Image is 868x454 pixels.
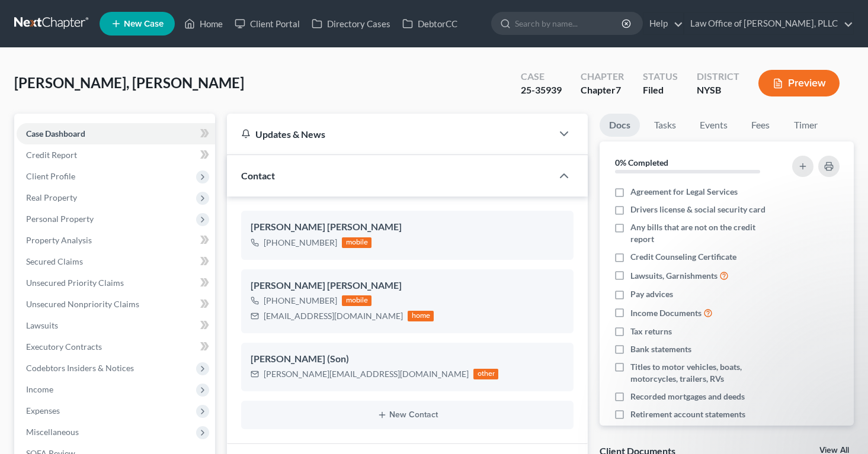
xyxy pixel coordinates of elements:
div: Case [521,70,562,83]
span: Personal Property [26,214,94,224]
div: [PHONE_NUMBER] [264,237,337,249]
div: [EMAIL_ADDRESS][DOMAIN_NAME] [264,310,403,322]
div: NYSB [697,83,739,97]
span: Miscellaneous [26,427,79,437]
div: Chapter [581,83,624,97]
span: Executory Contracts [26,342,102,352]
a: Property Analysis [17,230,215,251]
div: mobile [342,237,371,248]
input: Search by name... [515,12,623,34]
div: [PERSON_NAME] [PERSON_NAME] [251,220,564,234]
span: Case Dashboard [26,128,85,139]
div: 25-35939 [521,83,562,97]
span: Unsecured Nonpriority Claims [26,299,139,309]
span: Income [26,384,53,394]
a: Secured Claims [17,251,215,272]
span: Recorded mortgages and deeds [630,391,745,403]
a: Help [643,13,683,34]
iframe: Intercom live chat [828,414,856,442]
span: New Case [124,20,164,28]
a: Docs [600,114,640,137]
a: DebtorCC [396,13,463,34]
span: Lawsuits, Garnishments [630,270,718,282]
div: home [408,311,434,321]
span: Bank statements [630,343,691,355]
span: Retirement account statements [630,408,745,420]
div: Updates & News [241,128,538,140]
span: Lawsuits [26,320,58,330]
div: District [697,70,739,83]
span: Drivers license & social security card [630,204,765,215]
button: Preview [758,70,840,96]
a: Events [690,114,737,137]
span: Credit Counseling Certificate [630,251,736,263]
div: [PERSON_NAME] (Son) [251,352,564,366]
div: [PHONE_NUMBER] [264,295,337,307]
a: Tasks [645,114,686,137]
span: Income Documents [630,307,702,319]
span: Client Profile [26,171,75,181]
div: [PERSON_NAME][EMAIL_ADDRESS][DOMAIN_NAME] [264,368,469,380]
a: Directory Cases [306,13,396,34]
a: Unsecured Priority Claims [17,272,215,294]
div: other [473,369,498,379]
a: Case Dashboard [17,123,215,144]
a: Executory Contracts [17,336,215,358]
span: Secured Claims [26,256,83,266]
span: Real Property [26,192,77,202]
span: Codebtors Insiders & Notices [26,363,134,373]
span: Agreement for Legal Services [630,186,738,198]
a: Timer [784,114,827,137]
a: Unsecured Nonpriority Claims [17,294,215,315]
a: Home [178,13,229,34]
span: Any bills that are not on the credit report [630,221,780,245]
strong: 0% Completed [615,157,668,168]
div: Status [643,70,678,83]
span: Property Analysis [26,235,92,245]
div: mobile [342,295,371,306]
a: Client Portal [229,13,306,34]
span: Unsecured Priority Claims [26,278,124,288]
span: Pay advices [630,288,673,300]
span: Contact [241,170,275,181]
div: [PERSON_NAME] [PERSON_NAME] [251,279,564,293]
a: Law Office of [PERSON_NAME], PLLC [684,13,853,34]
div: Filed [643,83,678,97]
a: Fees [742,114,780,137]
span: Tax returns [630,326,672,337]
button: New Contact [251,410,564,420]
div: Chapter [581,70,624,83]
a: Credit Report [17,144,215,166]
span: [PERSON_NAME], [PERSON_NAME] [14,74,244,91]
span: Expenses [26,405,60,416]
span: Credit Report [26,150,77,160]
span: 7 [616,84,621,95]
span: Titles to motor vehicles, boats, motorcycles, trailers, RVs [630,361,780,385]
a: Lawsuits [17,315,215,336]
